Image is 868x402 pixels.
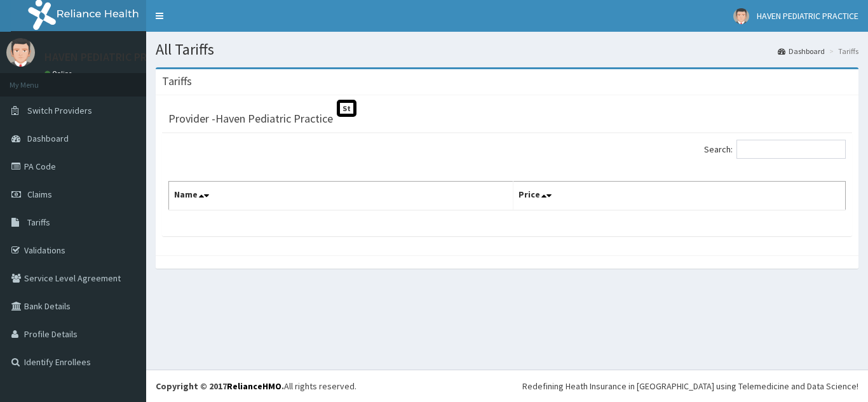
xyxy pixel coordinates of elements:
a: Online [44,69,75,78]
li: Tariffs [826,46,858,57]
span: HAVEN PEDIATRIC PRACTICE [757,10,858,22]
a: Dashboard [778,46,825,57]
span: Claims [27,189,52,200]
p: HAVEN PEDIATRIC PRACTICE [44,51,182,63]
footer: All rights reserved. [146,370,868,402]
div: Redefining Heath Insurance in [GEOGRAPHIC_DATA] using Telemedicine and Data Science! [522,380,858,392]
span: Tariffs [27,217,50,228]
th: Name [169,182,513,211]
img: User Image [733,8,749,24]
strong: Copyright © 2017 . [156,380,284,392]
h3: Provider - Haven Pediatric Practice [168,113,333,124]
img: User Image [6,38,35,67]
th: Price [513,182,846,211]
input: Search: [736,140,846,159]
h1: All Tariffs [156,41,858,58]
span: Dashboard [27,133,69,144]
span: St [337,100,356,117]
a: RelianceHMO [227,380,281,392]
h3: Tariffs [162,76,192,87]
span: Switch Providers [27,105,92,116]
label: Search: [704,140,846,159]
